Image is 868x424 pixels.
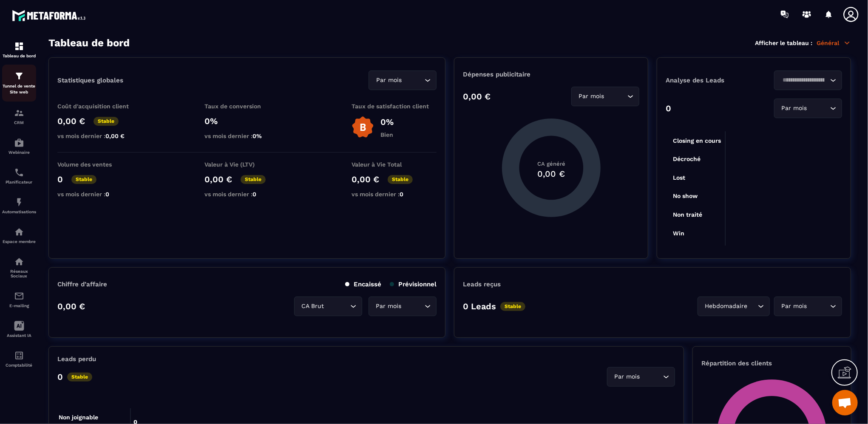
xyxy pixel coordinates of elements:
p: Comptabilité [2,363,36,367]
img: automations [14,197,24,207]
p: Planificateur [2,180,36,184]
span: 0,00 € [105,133,125,139]
img: automations [14,227,24,237]
p: Chiffre d’affaire [57,280,107,288]
img: accountant [14,351,24,361]
p: Stable [500,302,525,311]
p: 0% [204,116,289,126]
a: formationformationTableau de bord [2,35,36,65]
p: Stable [94,117,119,126]
a: Assistant IA [2,314,36,344]
p: 0 [57,174,63,184]
p: Taux de satisfaction client [352,103,437,110]
img: automations [14,138,24,148]
p: Répartition des clients [701,359,842,367]
input: Search for option [326,302,348,311]
tspan: No show [673,192,698,199]
p: Stable [71,175,96,184]
a: automationsautomationsWebinaire [2,131,36,161]
input: Search for option [809,302,828,311]
p: Encaissé [345,280,381,288]
span: Par mois [780,104,809,113]
a: formationformationTunnel de vente Site web [2,65,36,102]
span: Par mois [780,302,809,311]
tspan: Non joignable [59,414,98,421]
input: Search for option [403,76,423,85]
p: Valeur à Vie (LTV) [204,161,289,168]
a: accountantaccountantComptabilité [2,344,36,374]
p: Général [817,39,851,47]
img: social-network [14,257,24,267]
span: 0 [105,191,109,198]
span: 0% [252,133,262,139]
p: Stable [388,175,413,184]
p: Réseaux Sociaux [2,269,36,278]
p: vs mois dernier : [352,191,437,198]
p: Analyse des Leads [666,76,754,84]
img: formation [14,71,24,81]
p: E-mailing [2,303,36,308]
p: vs mois dernier : [57,191,142,198]
tspan: Win [673,230,684,237]
span: Par mois [577,92,606,101]
a: social-networksocial-networkRéseaux Sociaux [2,250,36,285]
input: Search for option [780,76,828,85]
div: Search for option [571,87,639,106]
p: 0 [666,103,671,113]
p: Stable [241,175,266,184]
div: Search for option [774,297,842,316]
p: 0 Leads [463,301,496,311]
p: 0 [57,372,63,382]
img: formation [14,108,24,118]
p: 0,00 € [57,116,85,126]
input: Search for option [403,302,423,311]
p: Statistiques globales [57,76,123,84]
span: CA Brut [300,302,326,311]
p: Leads perdu [57,355,96,363]
p: Prévisionnel [390,280,437,288]
p: 0,00 € [463,91,491,102]
p: Dépenses publicitaire [463,71,639,78]
input: Search for option [642,372,661,382]
tspan: Closing en cours [673,137,721,144]
tspan: Lost [673,174,685,181]
a: automationsautomationsEspace membre [2,220,36,250]
p: Afficher le tableau : [755,40,812,46]
span: 0 [252,191,256,198]
p: vs mois dernier : [204,133,289,139]
div: Search for option [774,71,842,90]
tspan: Décroché [673,155,701,162]
p: 0% [380,117,394,127]
span: Par mois [374,76,403,85]
p: Assistant IA [2,333,36,338]
div: Search for option [369,297,437,316]
h3: Tableau de bord [48,37,130,49]
a: emailemailE-mailing [2,285,36,314]
div: Search for option [774,99,842,118]
input: Search for option [606,92,625,101]
div: Search for option [607,367,675,387]
span: Hebdomadaire [703,302,749,311]
div: Search for option [698,297,770,316]
p: Webinaire [2,150,36,155]
p: 0,00 € [204,174,232,184]
p: Automatisations [2,209,36,214]
p: Volume des ventes [57,161,142,168]
p: 0,00 € [352,174,379,184]
p: Leads reçus [463,280,501,288]
div: Ouvrir le chat [832,390,858,416]
img: b-badge-o.b3b20ee6.svg [352,116,374,139]
p: Valeur à Vie Total [352,161,437,168]
p: Tableau de bord [2,54,36,58]
img: formation [14,41,24,51]
p: 0,00 € [57,301,85,311]
p: Bien [380,131,394,138]
img: logo [12,8,88,23]
img: scheduler [14,167,24,178]
a: schedulerschedulerPlanificateur [2,161,36,191]
span: Par mois [613,372,642,382]
span: 0 [400,191,403,198]
p: Coût d'acquisition client [57,103,142,110]
a: formationformationCRM [2,102,36,131]
p: vs mois dernier : [204,191,289,198]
